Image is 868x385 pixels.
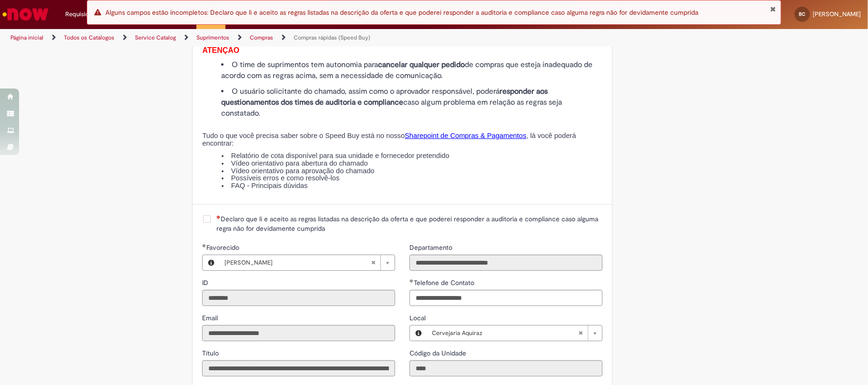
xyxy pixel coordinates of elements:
[409,243,454,252] label: Somente leitura - Departamento
[135,34,176,41] a: Service Catalog
[196,34,229,41] a: Suprimentos
[799,11,806,17] span: BC
[202,313,220,323] label: Somente leitura - Email
[65,10,99,19] span: Requisições
[220,255,395,270] a: [PERSON_NAME]Limpar campo Favorecido
[203,255,220,270] button: Favorecido, Visualizar este registro Bruna Kelly De Castro Campos
[202,278,210,287] span: Somente leitura - ID
[1,5,50,24] img: ServiceNow
[770,5,776,13] button: Fechar Notificação
[202,46,239,54] span: ATENÇÃO
[221,86,602,119] li: O usuário solicitante do chamado, assim como o aprovador responsável, poderá caso algum problema ...
[409,314,428,322] span: Local
[202,132,602,147] p: Tudo o que você precisa saber sobre o Speed Buy está no nosso , lá você poderá encontrar:
[378,60,465,69] strong: cancelar qualquer pedido
[409,243,454,252] span: Somente leitura - Departamento
[216,214,602,233] span: Declaro que li e aceito as regras listadas na descrição da oferta e que poderei responder a audit...
[202,278,210,287] label: Somente leitura - ID
[366,255,380,270] abbr: Limpar campo Favorecido
[225,255,371,270] span: [PERSON_NAME]
[105,8,698,17] span: Alguns campos estão incompletos: Declaro que li e aceito as regras listadas na descrição da ofert...
[409,348,468,358] label: Somente leitura - Código da Unidade
[409,349,468,357] span: Somente leitura - Código da Unidade
[10,34,43,41] a: Página inicial
[64,34,114,41] a: Todos os Catálogos
[221,87,548,107] strong: responder aos questionamentos dos times de auditoria e compliance
[409,255,602,271] input: Departamento
[427,326,602,341] a: Cervejaria AquirazLimpar campo Local
[250,34,273,41] a: Compras
[222,160,603,168] li: Vídeo orientativo para abertura do chamado
[202,244,206,247] span: Obrigatório Preenchido
[206,243,241,252] span: Necessários - Favorecido
[222,175,603,182] li: Possíveis erros e como resolvê-los
[202,349,221,357] span: Somente leitura - Título
[202,314,220,322] span: Somente leitura - Email
[409,279,414,283] span: Obrigatório Preenchido
[410,326,427,341] button: Local, Visualizar este registro Cervejaria Aquiraz
[294,34,370,41] a: Compras rápidas (Speed Buy)
[202,360,395,376] input: Título
[573,326,588,341] abbr: Limpar campo Local
[221,59,602,81] li: O time de suprimentos tem autonomia para de compras que esteja inadequado de acordo com as regras...
[216,215,221,219] span: Necessários
[409,290,602,306] input: Telefone de Contato
[7,29,572,47] ul: Trilhas de página
[409,360,602,376] input: Código da Unidade
[432,326,578,341] span: Cervejaria Aquiraz
[202,325,395,341] input: Email
[405,132,526,139] a: Sharepoint de Compras & Pagamentos
[222,182,603,190] li: FAQ - Principais dúvidas
[813,10,861,18] span: [PERSON_NAME]
[414,278,476,287] span: Telefone de Contato
[222,152,603,160] li: Relatório de cota disponível para sua unidade e fornecedor pretendido
[202,348,221,358] label: Somente leitura - Título
[222,168,603,175] li: Vídeo orientativo para aprovação do chamado
[202,290,395,306] input: ID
